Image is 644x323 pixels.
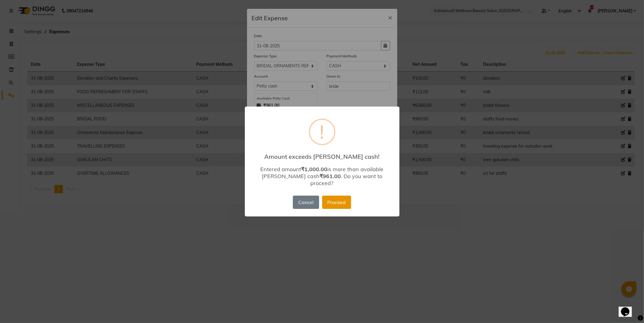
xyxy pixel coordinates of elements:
button: Proceed [322,196,351,209]
h2: Amount exceeds [PERSON_NAME] cash! [245,148,399,160]
div: Entered amount is more than available [PERSON_NAME] cash . Do you want to proceed? [253,166,390,187]
button: Cancel [293,196,319,209]
b: ₹1,000.00 [301,166,328,173]
b: ₹961.00 [319,173,341,180]
div: ! [320,120,324,144]
iframe: chat widget [619,299,638,317]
